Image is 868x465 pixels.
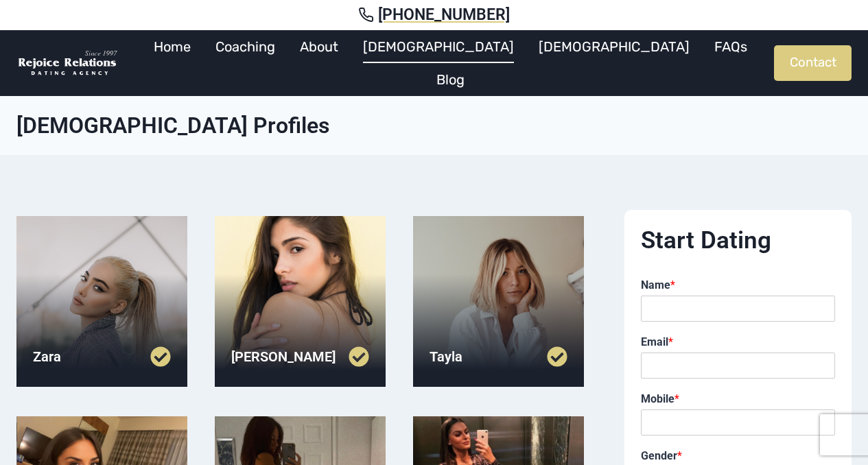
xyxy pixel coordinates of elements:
a: About [288,30,351,63]
img: Rejoice Relations [16,49,119,77]
a: [PHONE_NUMBER] [16,5,852,25]
span: [PHONE_NUMBER] [378,5,510,25]
a: FAQs [702,30,760,63]
a: Blog [424,63,477,96]
label: Name [641,278,835,293]
label: Mobile [641,392,835,407]
a: Home [141,30,203,63]
h1: [DEMOGRAPHIC_DATA] Profiles [16,112,852,139]
input: Mobile [641,409,835,436]
a: Coaching [203,30,288,63]
label: Gender [641,449,835,464]
a: [DEMOGRAPHIC_DATA] [526,30,702,63]
label: Email [641,335,835,350]
h2: Start Dating [641,226,835,255]
a: Contact [774,45,852,81]
a: [DEMOGRAPHIC_DATA] [351,30,526,63]
nav: Primary Navigation [126,30,774,96]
